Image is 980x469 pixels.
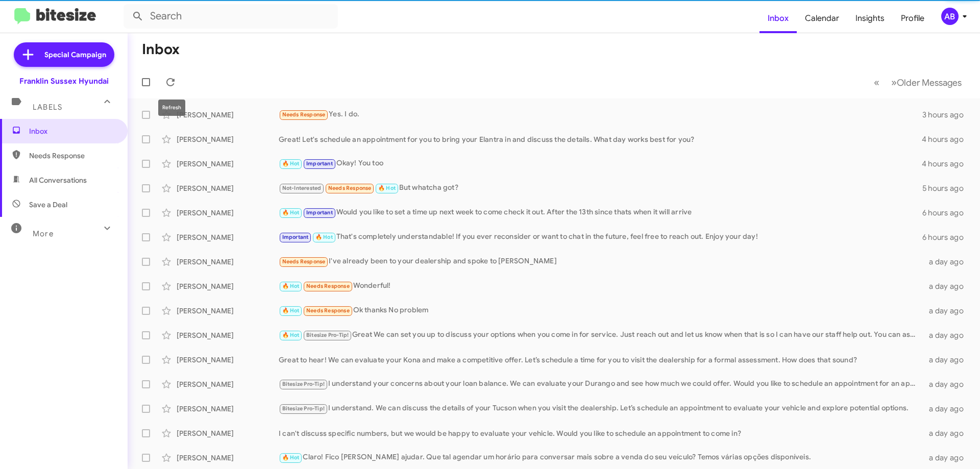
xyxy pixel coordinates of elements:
[306,283,350,289] span: Needs Response
[874,76,879,89] span: «
[279,231,922,243] div: That's completely understandable! If you ever reconsider or want to chat in the future, feel free...
[279,158,922,169] div: Okay! You too
[922,208,972,218] div: 6 hours ago
[328,185,372,191] span: Needs Response
[922,134,972,144] div: 4 hours ago
[279,134,922,144] div: Great! Let's schedule an appointment for you to bring your Elantra in and discuss the details. Wh...
[923,330,972,340] div: a day ago
[797,4,847,33] a: Calendar
[923,281,972,291] div: a day ago
[282,332,300,338] span: 🔥 Hot
[922,183,972,193] div: 5 hours ago
[29,126,116,136] span: Inbox
[897,77,962,88] span: Older Messages
[282,185,322,191] span: Not-Interested
[315,234,333,240] span: 🔥 Hot
[279,305,923,316] div: Ok thanks No problem
[44,50,106,60] span: Special Campaign
[306,332,349,338] span: Bitesize Pro-Tip!
[923,379,972,389] div: a day ago
[279,428,923,438] div: I can't discuss specific numbers, but we would be happy to evaluate your vehicle. Would you like ...
[177,208,279,218] div: [PERSON_NAME]
[14,42,114,67] a: Special Campaign
[177,232,279,242] div: [PERSON_NAME]
[923,428,972,438] div: a day ago
[29,151,116,161] span: Needs Response
[922,159,972,169] div: 4 hours ago
[868,72,886,93] button: Previous
[177,404,279,414] div: [PERSON_NAME]
[922,110,972,120] div: 3 hours ago
[177,379,279,389] div: [PERSON_NAME]
[142,41,180,58] h1: Inbox
[33,229,54,238] span: More
[847,4,893,33] a: Insights
[177,281,279,291] div: [PERSON_NAME]
[306,307,350,314] span: Needs Response
[282,160,300,167] span: 🔥 Hot
[279,182,922,194] div: But whatcha got?
[941,8,959,25] div: AB
[29,175,87,185] span: All Conversations
[177,134,279,144] div: [PERSON_NAME]
[885,72,968,93] button: Next
[279,329,923,341] div: Great We can set you up to discuss your options when you come in for service. Just reach out and ...
[177,183,279,193] div: [PERSON_NAME]
[282,454,300,461] span: 🔥 Hot
[177,159,279,169] div: [PERSON_NAME]
[177,355,279,365] div: [PERSON_NAME]
[282,307,300,314] span: 🔥 Hot
[923,453,972,463] div: a day ago
[279,280,923,292] div: Wonderful!
[279,207,922,218] div: Would you like to set a time up next week to come check it out. After the 13th since thats when i...
[922,232,972,242] div: 6 hours ago
[282,258,326,265] span: Needs Response
[279,109,922,120] div: Yes. I do.
[177,110,279,120] div: [PERSON_NAME]
[306,209,333,216] span: Important
[279,256,923,267] div: I've already been to your dealership and spoke to [PERSON_NAME]
[282,209,300,216] span: 🔥 Hot
[177,257,279,267] div: [PERSON_NAME]
[177,453,279,463] div: [PERSON_NAME]
[279,403,923,414] div: I understand. We can discuss the details of your Tucson when you visit the dealership. Let’s sche...
[282,283,300,289] span: 🔥 Hot
[923,257,972,267] div: a day ago
[19,76,109,86] div: Franklin Sussex Hyundai
[279,378,923,390] div: I understand your concerns about your loan balance. We can evaluate your Durango and see how much...
[282,111,326,118] span: Needs Response
[282,405,325,412] span: Bitesize Pro-Tip!
[923,404,972,414] div: a day ago
[177,428,279,438] div: [PERSON_NAME]
[177,330,279,340] div: [PERSON_NAME]
[891,76,897,89] span: »
[177,306,279,316] div: [PERSON_NAME]
[868,72,968,93] nav: Page navigation example
[33,103,62,112] span: Labels
[378,185,396,191] span: 🔥 Hot
[923,306,972,316] div: a day ago
[923,355,972,365] div: a day ago
[279,452,923,463] div: Claro! Fico [PERSON_NAME] ajudar. Que tal agendar um horário para conversar mais sobre a venda do...
[29,200,67,210] span: Save a Deal
[282,381,325,387] span: Bitesize Pro-Tip!
[759,4,797,33] a: Inbox
[306,160,333,167] span: Important
[933,8,969,25] button: AB
[124,4,338,29] input: Search
[893,4,933,33] a: Profile
[282,234,309,240] span: Important
[279,355,923,365] div: Great to hear! We can evaluate your Kona and make a competitive offer. Let’s schedule a time for ...
[158,100,185,116] div: Refresh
